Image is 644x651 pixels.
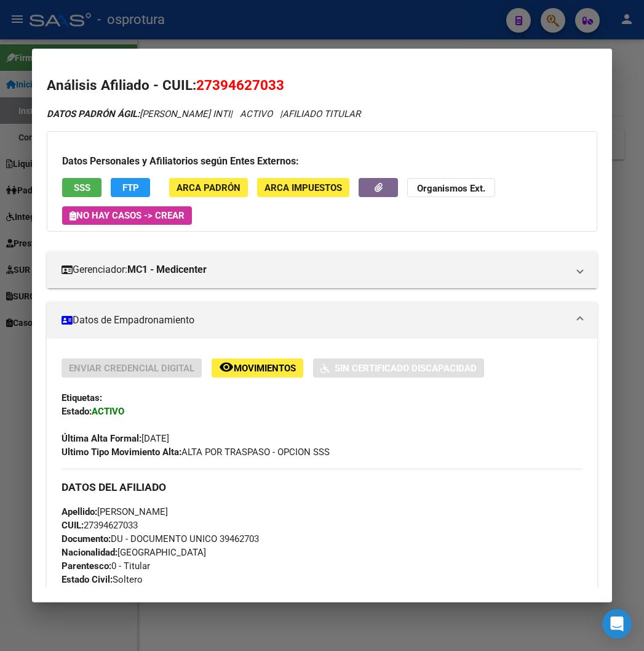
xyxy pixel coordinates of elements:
[62,358,202,378] button: Enviar Credencial Digital
[62,433,141,444] strong: Última Alta Formal:
[313,358,484,378] button: Sin Certificado Discapacidad
[122,182,139,193] span: FTP
[47,302,597,339] mat-expansion-panel-header: Datos de Empadronamiento
[196,77,284,93] span: 27394627033
[417,183,485,194] strong: Organismos Ext.
[127,588,159,599] i: NO (00)
[62,520,138,531] span: 27394627033
[127,262,207,277] strong: MC1 - Medicenter
[257,178,349,197] button: ARCA Impuestos
[264,182,342,193] span: ARCA Impuestos
[69,363,194,374] span: Enviar Credencial Digital
[177,182,241,193] span: ARCA Padrón
[407,178,495,197] button: Organismos Ext.
[74,182,90,193] span: SSS
[62,154,581,169] h3: Datos Personales y Afiliatorios según Entes Externos:
[70,210,185,221] span: No hay casos -> Crear
[234,363,296,374] span: Movimientos
[62,506,168,517] span: [PERSON_NAME]
[282,108,360,119] span: AFILIADO TITULAR
[62,433,169,444] span: [DATE]
[62,588,122,599] strong: Discapacitado:
[62,506,97,517] strong: Apellido:
[62,447,330,458] span: ALTA POR TRASPASO - OPCION SSS
[62,313,567,328] mat-panel-title: Datos de Empadronamiento
[62,533,259,544] span: DU - DOCUMENTO UNICO 39462703
[62,520,84,531] strong: CUIL:
[602,609,632,639] div: Open Intercom Messenger
[62,560,150,572] span: 0 - Titular
[92,406,124,417] strong: ACTIVO
[111,178,150,197] button: FTP
[62,262,567,277] mat-panel-title: Gerenciador:
[47,251,597,288] mat-expansion-panel-header: Gerenciador:MC1 - Medicenter
[62,178,101,197] button: SSS
[62,447,181,458] strong: Ultimo Tipo Movimiento Alta:
[62,480,582,494] h3: DATOS DEL AFILIADO
[62,560,111,572] strong: Parentesco:
[219,360,234,374] mat-icon: remove_red_eye
[169,178,248,197] button: ARCA Padrón
[62,547,117,558] strong: Nacionalidad:
[62,392,102,403] strong: Etiquetas:
[62,406,92,417] strong: Estado:
[47,108,140,119] strong: DATOS PADRÓN ÁGIL:
[47,108,360,119] i: | ACTIVO |
[47,75,597,96] h2: Análisis Afiliado - CUIL:
[212,358,303,378] button: Movimientos
[62,574,113,585] strong: Estado Civil:
[62,574,143,585] span: Soltero
[335,363,477,374] span: Sin Certificado Discapacidad
[62,547,206,558] span: [GEOGRAPHIC_DATA]
[62,533,111,544] strong: Documento:
[47,108,230,119] span: [PERSON_NAME] INTI
[62,206,192,225] button: No hay casos -> Crear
